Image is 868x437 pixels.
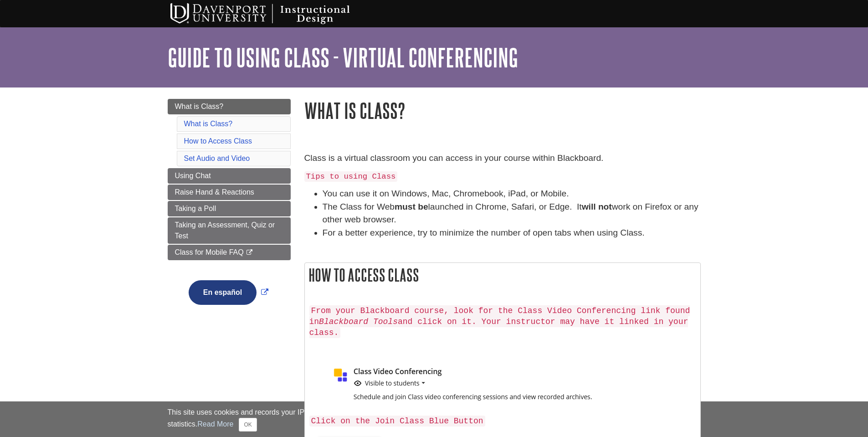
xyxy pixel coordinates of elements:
h1: What is Class? [304,99,701,122]
span: Taking an Assessment, Quiz or Test [175,221,275,240]
div: Guide Page Menu [168,99,291,320]
span: Raise Hand & Reactions [175,188,254,196]
a: Class for Mobile FAQ [168,245,291,260]
span: Taking a Poll [175,205,216,212]
code: Tips to using Class [304,171,398,182]
span: What is Class? [175,103,224,110]
a: Raise Hand & Reactions [168,185,291,200]
button: Close [239,418,257,432]
code: From your Blackboard course, look for the Class Video Conferencing link found in and click on it.... [309,305,690,338]
a: How to Access Class [184,137,252,145]
i: This link opens in a new window [246,250,253,256]
button: En español [189,280,257,305]
code: Click on the Join Class Blue Button [309,416,485,427]
a: Using Chat [168,168,291,184]
li: The Class for Web launched in Chrome, Safari, or Edge. It work on Firefox or any other web browser. [323,201,701,227]
em: Blackboard Tools [319,317,398,326]
a: Link opens in new window [186,288,271,296]
img: Davenport University Instructional Design [163,2,382,25]
img: class [309,360,649,411]
span: Using Chat [175,172,211,180]
a: Read More [197,420,233,428]
li: You can use it on Windows, Mac, Chromebook, iPad, or Mobile. [323,187,701,201]
p: Class is a virtual classroom you can access in your course within Blackboard. [304,152,701,165]
li: For a better experience, try to minimize the number of open tabs when using Class. [323,226,701,240]
a: Guide to Using Class - Virtual Conferencing [168,43,518,72]
div: This site uses cookies and records your IP address for usage statistics. Additionally, we use Goo... [168,407,701,432]
a: What is Class? [184,120,233,128]
h2: How to Access Class [305,263,700,287]
strong: must be [395,202,428,211]
a: What is Class? [168,99,291,114]
a: Set Audio and Video [184,154,250,162]
strong: will not [582,202,612,211]
span: Class for Mobile FAQ [175,248,244,256]
a: Taking an Assessment, Quiz or Test [168,217,291,244]
a: Taking a Poll [168,201,291,216]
